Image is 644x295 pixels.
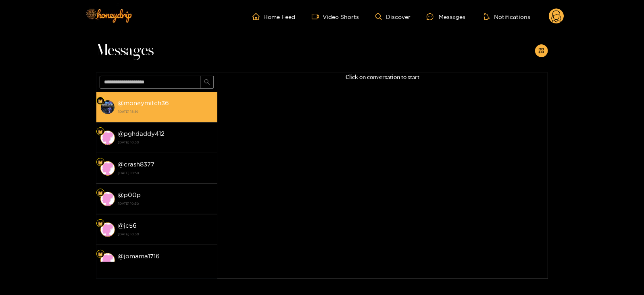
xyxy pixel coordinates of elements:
span: appstore-add [538,48,544,54]
img: Fan Level [98,191,103,195]
button: Notifications [481,12,533,21]
img: Fan Level [98,221,103,226]
img: conversation [100,222,115,237]
strong: @ moneymitch36 [118,100,169,106]
img: conversation [100,192,115,206]
strong: @ pghdaddy412 [118,130,165,137]
img: Fan Level [98,252,103,257]
strong: [DATE] 10:50 [118,139,213,146]
img: Fan Level [98,99,103,104]
strong: [DATE] 10:50 [118,261,213,268]
img: conversation [100,100,115,114]
span: home [252,13,264,20]
a: Home Feed [252,13,296,20]
p: Click on conversation to start [217,73,548,82]
a: Video Shorts [312,13,359,20]
button: appstore-add [535,44,548,57]
div: Messages [427,12,465,21]
img: conversation [100,161,115,176]
strong: @ jc56 [118,222,137,229]
a: Discover [375,13,411,20]
strong: [DATE] 10:50 [118,169,213,177]
strong: [DATE] 15:49 [118,108,213,115]
img: conversation [100,253,115,268]
strong: @ jomama1716 [118,253,160,260]
strong: @ p00p [118,191,141,198]
img: Fan Level [98,160,103,165]
strong: [DATE] 10:50 [118,200,213,207]
strong: @ crash8377 [118,161,155,168]
span: video-camera [312,13,323,20]
img: Fan Level [98,129,103,134]
span: Messages [96,41,154,60]
strong: [DATE] 10:50 [118,231,213,238]
img: conversation [100,131,115,145]
button: search [201,76,214,89]
span: search [204,79,210,86]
